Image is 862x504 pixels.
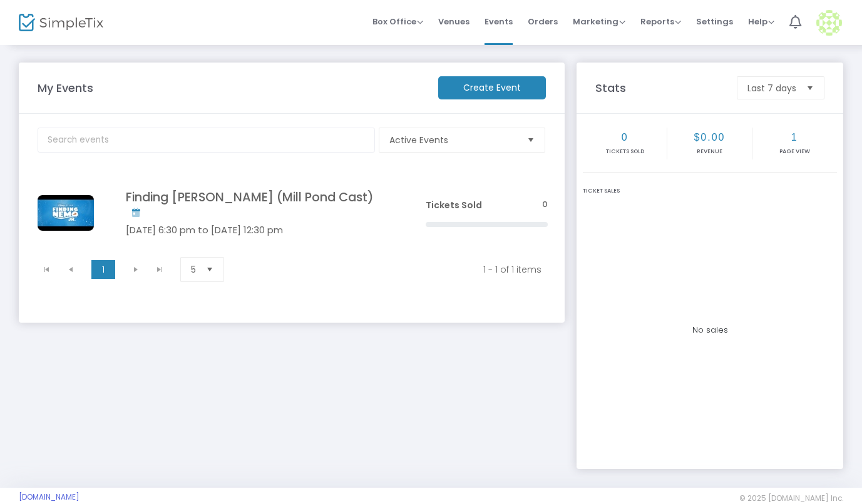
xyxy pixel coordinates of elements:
[191,263,196,276] span: 5
[438,6,469,38] span: Venues
[748,16,774,28] span: Help
[19,492,80,502] a: [DOMAIN_NAME]
[640,16,681,28] span: Reports
[247,263,541,276] kendo-pager-info: 1 - 1 of 1 items
[589,79,731,96] m-panel-title: Stats
[126,224,388,236] h5: [DATE] 6:30 pm to [DATE] 12:30 pm
[372,16,423,28] span: Box Office
[438,76,546,99] m-button: Create Event
[584,148,665,156] p: Tickets sold
[754,131,836,143] h2: 1
[38,128,375,153] input: Search events
[426,199,482,211] span: Tickets Sold
[696,6,733,38] span: Settings
[739,493,843,503] span: © 2025 [DOMAIN_NAME] Inc.
[583,205,837,455] div: No sales
[91,260,115,279] span: Page 1
[754,148,836,156] p: Page View
[522,128,540,152] button: Select
[583,187,837,196] div: Ticket Sales
[38,195,94,231] img: NemoJrLogo.jpeg
[573,16,625,28] span: Marketing
[542,199,548,211] span: 0
[801,77,819,99] button: Select
[389,134,517,146] span: Active Events
[669,131,750,143] h2: $0.00
[669,148,750,156] p: Revenue
[31,79,432,96] m-panel-title: My Events
[201,258,218,281] button: Select
[30,174,555,251] div: Data table
[126,190,388,219] h4: Finding [PERSON_NAME] (Mill Pond Cast)
[584,131,665,143] h2: 0
[747,82,796,94] span: Last 7 days
[485,6,513,38] span: Events
[528,6,558,38] span: Orders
